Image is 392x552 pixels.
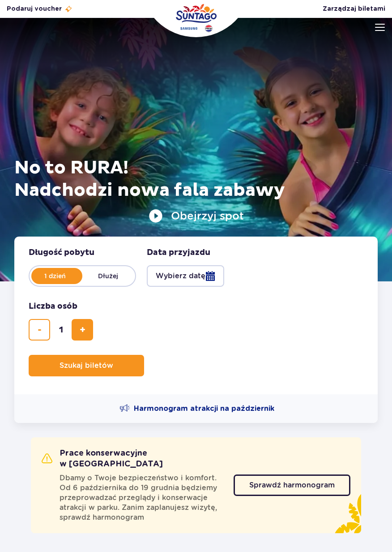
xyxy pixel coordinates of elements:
label: 1 dzień [30,267,81,285]
button: Wybierz datę [147,265,224,287]
span: Data przyjazdu [147,247,210,258]
form: Planowanie wizyty w Park of Poland [14,237,378,394]
a: Podaruj voucher [7,4,72,13]
button: Szukaj biletów [29,355,144,376]
a: Zarządzaj biletami [323,4,385,13]
a: Sprawdź harmonogram [234,474,350,496]
a: Harmonogram atrakcji na październik [119,403,274,414]
input: liczba biletów [50,319,72,341]
span: Harmonogram atrakcji na październik [134,404,274,414]
span: Dbamy o Twoje bezpieczeństwo i komfort. Od 6 października do 19 grudnia będziemy przeprowadzać pr... [60,473,223,522]
img: Open menu [375,24,385,31]
span: Długość pobytu [29,247,94,258]
button: Obejrzyj spot [149,209,244,223]
span: Sprawdź harmonogram [249,482,335,489]
h2: Prace konserwacyjne w [GEOGRAPHIC_DATA] [42,448,234,470]
span: Szukaj biletów [60,362,113,370]
label: Dłużej [82,267,133,285]
h1: No to RURA! Nadchodzi nowa fala zabawy [14,157,378,202]
button: usuń bilet [29,319,50,341]
span: Liczba osób [29,301,77,312]
button: dodaj bilet [72,319,93,341]
span: Podaruj voucher [7,4,62,13]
